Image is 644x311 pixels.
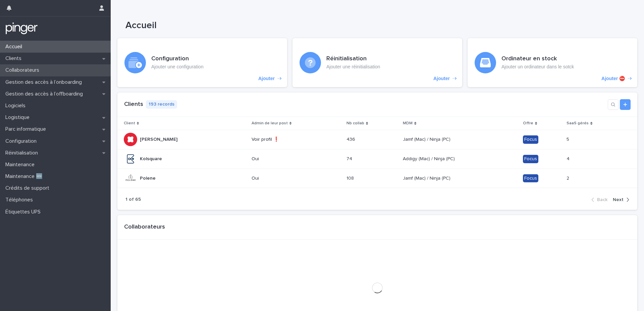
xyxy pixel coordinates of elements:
p: Kolsquare [140,155,163,162]
p: Configuration [3,138,42,144]
p: Voir profil ❗ [252,137,308,142]
p: Parc informatique [3,126,51,132]
a: Add new record [620,99,631,110]
p: 2 [567,174,571,181]
p: Nb collab [346,120,364,127]
p: Polene [140,174,157,181]
p: Clients [3,55,27,62]
div: Focus [523,135,538,144]
p: Crédits de support [3,185,55,191]
div: Focus [523,155,538,163]
p: Oui [252,176,308,181]
h1: Accueil [125,20,452,32]
p: Logistique [3,114,35,121]
p: 5 [567,135,571,142]
p: Téléphones [3,197,38,203]
p: 4 [567,155,571,162]
button: Next [610,197,629,203]
p: Ajouter une réinitialisation [326,64,380,70]
p: Ajouter un ordinateur dans le sotck [501,64,574,70]
span: Back [597,197,607,202]
a: Clients [124,101,143,107]
tr: PolenePolene Oui108108 Jamf (Mac) / Ninja (PC)Jamf (Mac) / Ninja (PC) Focus22 [117,169,637,188]
p: Client [124,120,135,127]
span: Next [613,197,624,202]
p: Accueil [3,44,28,50]
div: Focus [523,174,538,183]
a: Ajouter [292,38,462,87]
tr: [PERSON_NAME][PERSON_NAME] Voir profil ❗436436 Jamf (Mac) / Ninja (PC)Jamf (Mac) / Ninja (PC) Foc... [117,130,637,149]
p: Jamf (Mac) / Ninja (PC) [403,174,452,181]
p: Ajouter [433,76,450,81]
p: [PERSON_NAME] [140,135,179,142]
h1: Collaborateurs [124,224,165,231]
p: Gestion des accès à l’onboarding [3,79,87,85]
p: 74 [346,155,354,162]
a: Ajouter [117,38,287,87]
h3: Configuration [151,55,204,63]
p: 108 [346,174,355,181]
p: SaaS gérés [567,120,589,127]
p: MDM [403,120,413,127]
p: Ajouter ⛔️ [601,76,625,81]
p: Gestion des accès à l’offboarding [3,91,88,97]
p: 1 of 65 [125,197,141,202]
p: Offre [523,120,533,127]
p: 193 records [146,100,177,109]
p: Oui [252,156,308,162]
p: 436 [346,135,357,142]
img: mTgBEunGTSyRkCgitkcU [5,22,38,35]
p: Jamf (Mac) / Ninja (PC) [403,135,452,142]
h3: Ordinateur en stock [501,55,574,63]
p: Maintenance 🆕 [3,173,48,180]
p: Ajouter [258,76,275,81]
p: Addigy (Mac) / Ninja (PC) [403,155,456,162]
p: Logiciels [3,103,31,109]
p: Étiquettes UPS [3,209,46,215]
p: Admin de leur post [252,120,288,127]
p: Ajouter une configuration [151,64,204,70]
a: Ajouter ⛔️ [468,38,637,87]
h3: Réinitialisation [326,55,380,63]
p: Maintenance [3,162,40,168]
p: Réinitialisation [3,150,43,156]
p: Collaborateurs [3,67,45,73]
tr: KolsquareKolsquare Oui7474 Addigy (Mac) / Ninja (PC)Addigy (Mac) / Ninja (PC) Focus44 [117,149,637,169]
button: Back [591,197,610,203]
